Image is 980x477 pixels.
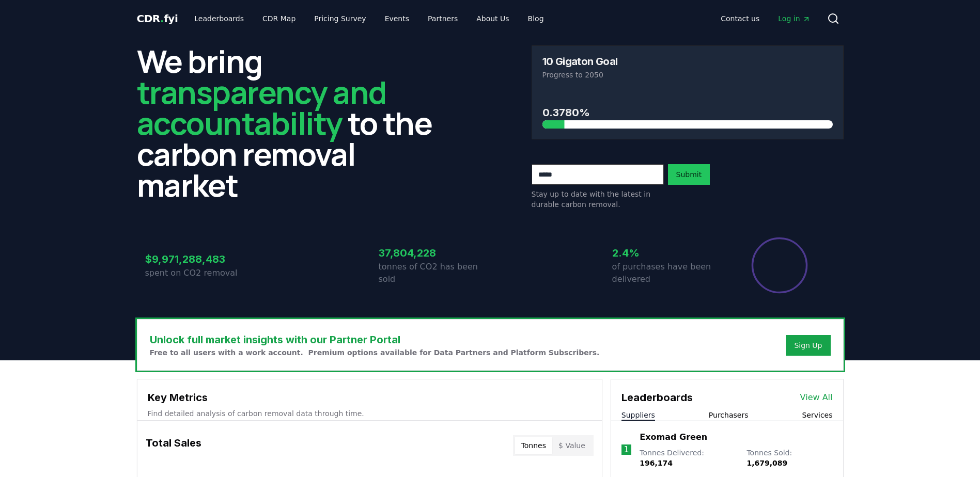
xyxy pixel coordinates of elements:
[800,391,833,404] a: View All
[186,9,252,28] a: Leaderboards
[770,9,818,28] a: Log in
[746,448,832,468] p: Tonnes Sold :
[802,410,832,420] button: Services
[146,435,201,456] h3: Total Sales
[624,443,629,456] p: 1
[137,71,386,144] span: transparency and accountability
[542,56,618,67] h3: 10 Gigaton Goal
[542,105,833,120] h3: 0.3780%
[254,9,304,28] a: CDR Map
[621,410,655,420] button: Suppliers
[640,459,673,467] span: 196,174
[532,189,664,210] p: Stay up to date with the latest in durable carbon removal.
[419,9,466,28] a: Partners
[379,245,490,261] h3: 37,804,228
[751,236,808,294] div: Percentage of sales delivered
[786,335,830,356] button: Sign Up
[186,9,552,28] nav: Main
[709,410,749,420] button: Purchasers
[542,70,833,80] p: Progress to 2050
[515,437,552,454] button: Tonnes
[640,448,736,468] p: Tonnes Delivered :
[150,332,600,347] h3: Unlock full market insights with our Partner Portal
[137,11,178,26] a: CDR.fyi
[137,12,178,25] span: CDR fyi
[520,9,552,28] a: Blog
[145,251,257,267] h3: $9,971,288,483
[148,390,592,405] h3: Key Metrics
[137,45,449,200] h2: We bring to the carbon removal market
[712,9,768,28] a: Contact us
[668,164,710,185] button: Submit
[306,9,374,28] a: Pricing Survey
[612,245,724,261] h3: 2.4%
[160,12,164,25] span: .
[746,459,787,467] span: 1,679,089
[640,431,707,443] a: Exomad Green
[150,347,600,358] p: Free to all users with a work account. Premium options available for Data Partners and Platform S...
[552,437,592,454] button: $ Value
[712,9,818,28] nav: Main
[794,340,822,351] a: Sign Up
[612,261,724,285] p: of purchases have been delivered
[145,267,257,279] p: spent on CO2 removal
[468,9,517,28] a: About Us
[148,408,592,419] p: Find detailed analysis of carbon removal data through time.
[379,261,490,285] p: tonnes of CO2 has been sold
[778,13,810,24] span: Log in
[621,390,693,405] h3: Leaderboards
[377,9,417,28] a: Events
